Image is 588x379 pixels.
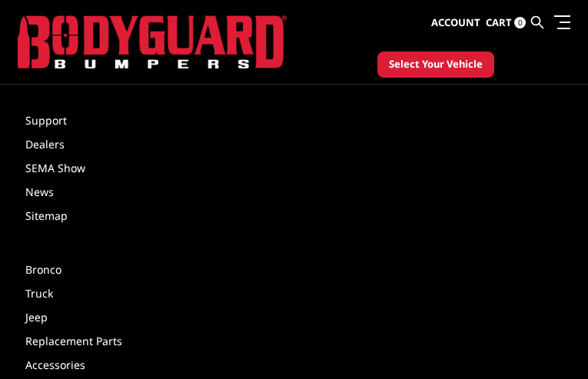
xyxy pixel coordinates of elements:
[25,161,85,175] a: SEMA Show
[25,286,53,301] a: Truck
[486,15,512,29] span: Cart
[25,357,85,372] a: Accessories
[431,2,480,44] a: Account
[25,137,65,151] a: Dealers
[389,57,483,72] span: Select Your Vehicle
[25,113,67,128] a: Support
[18,15,287,68] img: BODYGUARD BUMPERS
[377,52,494,78] button: Select Your Vehicle
[514,17,526,28] span: 0
[25,310,48,324] a: Jeep
[25,208,68,223] a: Sitemap
[431,15,480,29] span: Account
[18,86,570,105] h5: Navigate
[18,235,570,254] h5: Categories
[486,2,526,44] a: Cart 0
[25,262,61,277] a: Bronco
[25,185,54,199] a: News
[25,334,122,348] a: Replacement Parts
